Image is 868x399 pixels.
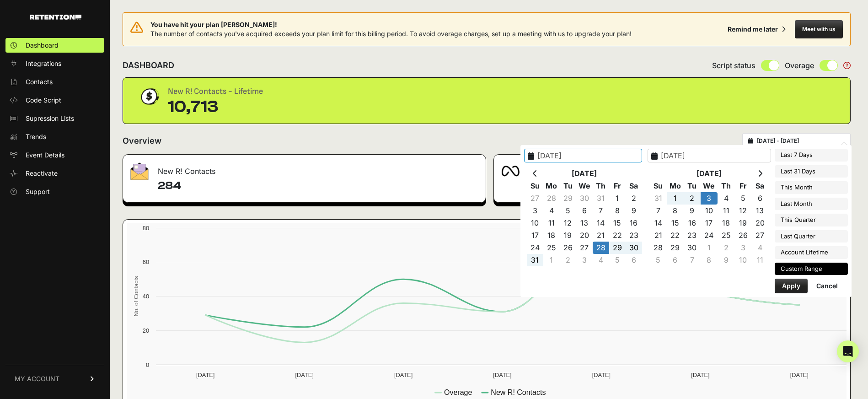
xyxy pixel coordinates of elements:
[718,180,734,192] th: Th
[543,229,560,242] td: 18
[26,41,59,50] span: Dashboard
[143,293,149,300] text: 40
[734,242,751,254] td: 3
[751,217,768,229] td: 20
[576,217,593,229] td: 13
[576,192,593,205] td: 30
[560,180,576,192] th: Tu
[775,263,848,275] li: Custom Range
[667,217,684,229] td: 15
[684,192,701,205] td: 2
[775,149,848,162] li: Last 7 Days
[5,56,104,71] a: Integrations
[527,180,543,192] th: Su
[5,111,104,126] a: Supression Lists
[609,229,626,242] td: 22
[494,155,850,182] div: Meta Audience
[133,276,139,316] text: No. of Contacts
[609,242,626,254] td: 29
[775,198,848,210] li: Last Month
[527,242,543,254] td: 24
[626,217,642,229] td: 16
[650,205,667,217] td: 7
[684,242,701,254] td: 30
[394,372,413,378] text: [DATE]
[775,230,848,243] li: Last Quarter
[650,242,667,254] td: 28
[667,192,684,205] td: 1
[143,259,149,265] text: 60
[295,372,313,378] text: [DATE]
[576,180,593,192] th: We
[785,60,814,71] span: Overage
[809,279,845,293] button: Cancel
[837,340,859,362] div: Open Intercom Messenger
[26,132,46,141] span: Trends
[560,217,576,229] td: 12
[493,372,511,378] text: [DATE]
[26,77,53,86] span: Contacts
[444,388,472,396] text: Overage
[150,20,632,29] span: You have hit your plan [PERSON_NAME]!
[26,59,61,68] span: Integrations
[593,254,609,266] td: 4
[691,372,709,378] text: [DATE]
[168,98,263,116] div: 10,713
[775,165,848,178] li: Last 31 Days
[560,192,576,205] td: 29
[734,217,751,229] td: 19
[667,242,684,254] td: 29
[701,229,718,242] td: 24
[123,59,174,72] h2: DASHBOARD
[593,205,609,217] td: 7
[667,205,684,217] td: 8
[527,229,543,242] td: 17
[701,192,718,205] td: 3
[626,180,642,192] th: Sa
[718,205,734,217] td: 11
[593,217,609,229] td: 14
[5,75,104,89] a: Contacts
[501,166,520,177] img: fa-meta-2f981b61bb99beabf952f7030308934f19ce035c18b003e963880cc3fabeebb7.png
[560,229,576,242] td: 19
[123,155,486,182] div: New R! Contacts
[576,229,593,242] td: 20
[626,254,642,266] td: 6
[734,229,751,242] td: 26
[701,205,718,217] td: 10
[543,167,626,180] th: [DATE]
[684,254,701,266] td: 7
[143,225,149,232] text: 80
[626,205,642,217] td: 9
[576,254,593,266] td: 3
[609,217,626,229] td: 15
[527,254,543,266] td: 31
[543,205,560,217] td: 4
[143,327,149,334] text: 20
[701,180,718,192] th: We
[593,242,609,254] td: 28
[734,180,751,192] th: Fr
[667,180,684,192] th: Mo
[527,217,543,229] td: 10
[667,229,684,242] td: 22
[626,242,642,254] td: 30
[543,254,560,266] td: 1
[5,129,104,144] a: Trends
[701,217,718,229] td: 17
[718,254,734,266] td: 9
[667,167,752,180] th: [DATE]
[592,372,611,378] text: [DATE]
[560,242,576,254] td: 26
[775,181,848,194] li: This Month
[5,148,104,162] a: Event Details
[667,254,684,266] td: 6
[626,192,642,205] td: 2
[15,374,59,383] span: MY ACCOUNT
[5,166,104,181] a: Reactivate
[718,217,734,229] td: 18
[751,242,768,254] td: 4
[543,180,560,192] th: Mo
[543,217,560,229] td: 11
[751,205,768,217] td: 13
